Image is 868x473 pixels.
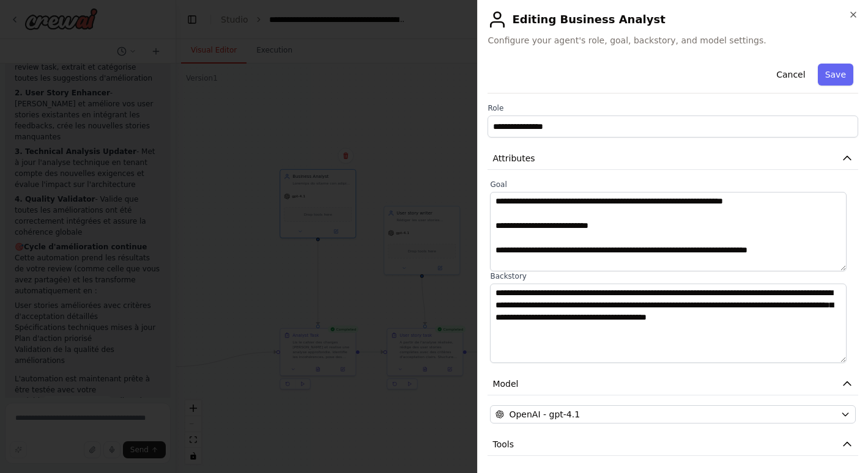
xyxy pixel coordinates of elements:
span: Configure your agent's role, goal, backstory, and model settings. [488,34,858,46]
button: Cancel [769,64,812,86]
span: OpenAI - gpt-4.1 [509,408,580,420]
label: Backstory [490,271,856,281]
button: Tools [488,433,858,456]
label: Goal [490,180,856,189]
span: Attributes [492,152,535,164]
button: Model [488,373,858,395]
button: Save [818,64,853,86]
span: Model [492,378,518,390]
button: Attributes [488,147,858,170]
span: Tools [492,438,514,450]
h2: Editing Business Analyst [488,10,858,29]
label: Role [488,103,858,113]
button: OpenAI - gpt-4.1 [490,405,856,424]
